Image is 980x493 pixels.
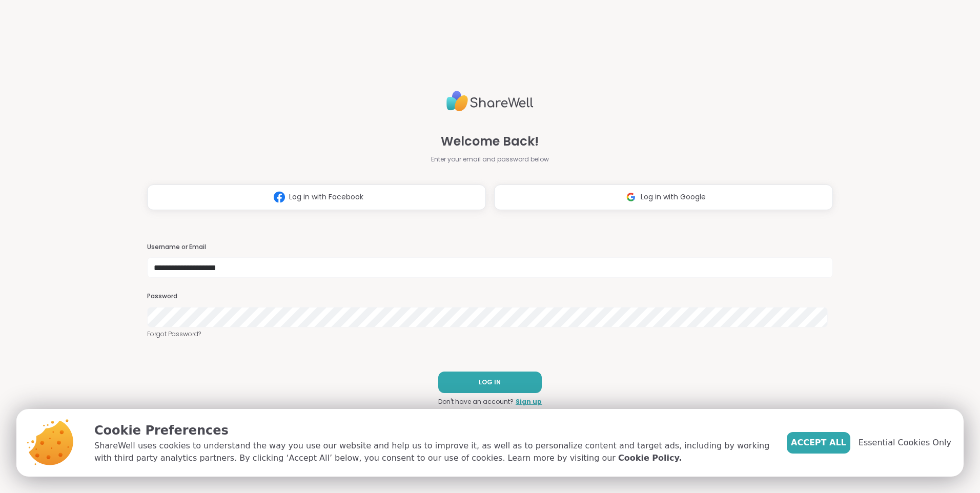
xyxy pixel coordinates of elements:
a: Sign up [516,397,542,406]
img: ShareWell Logo [446,87,534,116]
img: ShareWell Logomark [270,188,289,207]
span: Accept All [791,437,846,449]
p: Cookie Preferences [94,421,770,440]
button: LOG IN [438,372,542,393]
a: Forgot Password? [147,330,833,339]
span: Essential Cookies Only [859,437,951,449]
h3: Username or Email [147,243,833,252]
span: Enter your email and password below [431,155,549,164]
span: Welcome Back! [441,132,539,151]
img: ShareWell Logomark [621,188,641,207]
h3: Password [147,292,833,301]
span: Log in with Facebook [289,192,363,202]
p: ShareWell uses cookies to understand the way you use our website and help us to improve it, as we... [94,440,770,464]
span: Don't have an account? [438,397,514,406]
a: Cookie Policy. [618,452,682,464]
button: Log in with Google [494,184,833,210]
span: LOG IN [479,378,501,387]
button: Log in with Facebook [147,184,486,210]
button: Accept All [787,432,850,454]
span: Log in with Google [641,192,706,202]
